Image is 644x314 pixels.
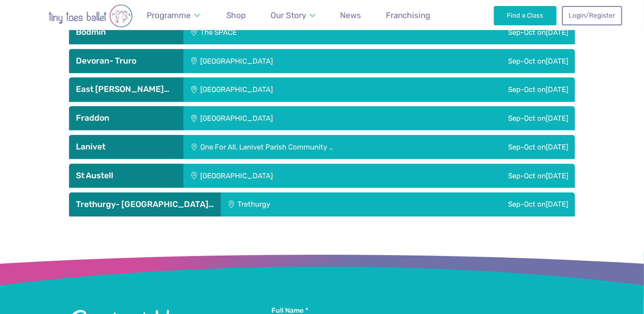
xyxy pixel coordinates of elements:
span: [DATE] [546,200,568,208]
span: Programme [147,10,191,20]
a: Find a Class [494,6,557,25]
div: Sep-Oct on [405,77,575,101]
span: Our Story [271,10,306,20]
span: [DATE] [546,57,568,65]
h3: Bodmin [76,27,177,37]
h3: Trethurgy- [GEOGRAPHIC_DATA]… [76,199,214,210]
div: Sep-Oct on [359,20,575,44]
div: Sep-Oct on [374,192,575,216]
img: tiny toes ballet [22,4,159,27]
span: [DATE] [546,114,568,122]
a: News [336,5,365,25]
h3: Fraddon [76,113,177,123]
div: One For All, Lanivet Parish Community … [184,135,449,159]
a: Franchising [382,5,434,25]
a: Shop [222,5,250,25]
span: News [340,10,361,20]
div: [GEOGRAPHIC_DATA] [184,106,405,130]
span: [DATE] [546,28,568,37]
div: [GEOGRAPHIC_DATA] [184,49,405,73]
h3: Lanivet [76,142,177,152]
h3: Devoran- Truro [76,56,177,66]
span: [DATE] [546,171,568,180]
div: Sep-Oct on [449,135,575,159]
div: Trethurgy [221,192,374,216]
div: The SPACE [184,20,359,44]
a: Programme [142,5,204,25]
a: Login/Register [562,6,622,25]
a: Our Story [267,5,319,25]
div: [GEOGRAPHIC_DATA] [184,164,405,188]
h3: St Austell [76,171,177,181]
span: Franchising [386,10,430,20]
div: [GEOGRAPHIC_DATA] [184,77,405,101]
div: Sep-Oct on [405,106,575,130]
span: [DATE] [546,143,568,151]
span: Shop [226,10,246,20]
div: Sep-Oct on [405,49,575,73]
span: [DATE] [546,85,568,94]
h3: East [PERSON_NAME]… [76,84,177,95]
div: Sep-Oct on [405,164,575,188]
